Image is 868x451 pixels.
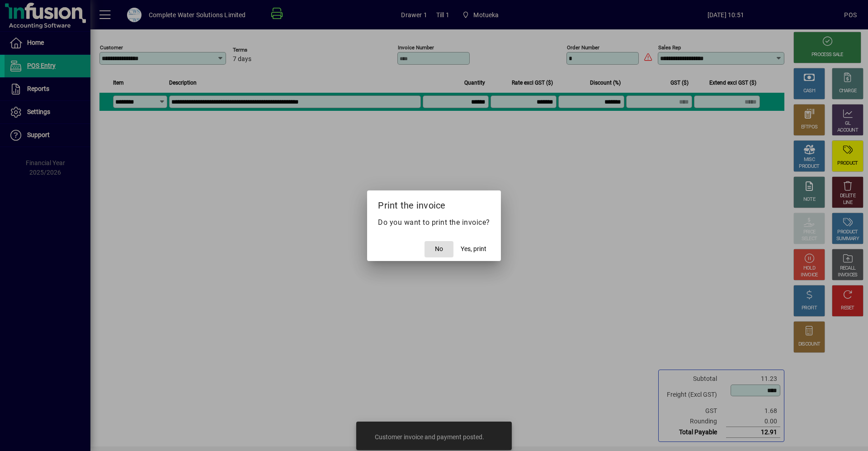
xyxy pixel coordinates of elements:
[457,241,490,257] button: Yes, print
[461,244,486,254] span: Yes, print
[425,241,453,257] button: No
[435,244,443,254] span: No
[367,190,501,217] h2: Print the invoice
[378,217,490,228] p: Do you want to print the invoice?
